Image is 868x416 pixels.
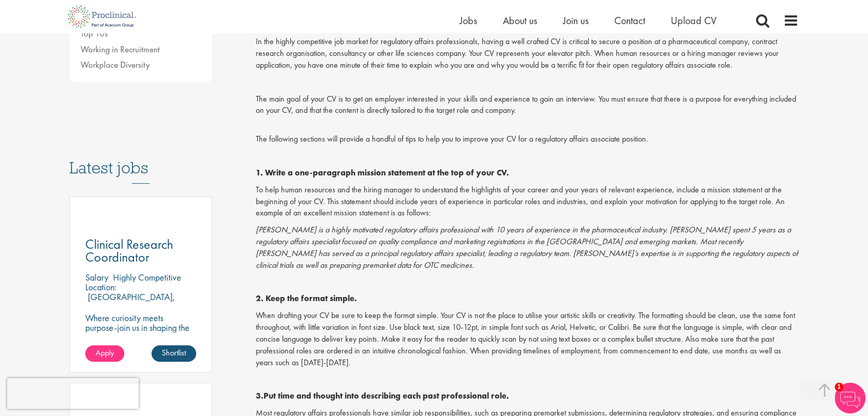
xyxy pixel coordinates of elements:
strong: 1. Write a one-paragraph mission statement at the top of your CV. [256,167,509,178]
a: Working in Recruitment [81,44,160,55]
p: Highly Competitive [113,271,181,283]
strong: 3.Put time and thought into describing each past professional rol [256,390,502,401]
span: Clinical Research Coordinator [85,235,173,266]
a: Workplace Diversity [81,59,150,70]
em: [PERSON_NAME] is a highly motivated regulatory affairs professional with 10 years of experience i... [256,224,798,270]
a: Jobs [460,14,477,27]
span: Salary [85,271,108,283]
a: Contact [614,14,645,27]
iframe: reCAPTCHA [7,378,139,409]
p: In the highly competitive job market for regulatory affairs professionals, having a well crafted ... [256,36,799,71]
span: Apply [96,347,114,358]
a: Join us [563,14,589,27]
a: Upload CV [671,14,716,27]
a: Apply [85,345,124,362]
p: The main goal of your CV is to get an employer interested in your skills and experience to gain a... [256,93,799,117]
p: [GEOGRAPHIC_DATA], [GEOGRAPHIC_DATA] [85,291,175,312]
strong: 2. Keep the format simple. [256,293,357,304]
a: About us [503,14,537,27]
a: Shortlist [152,345,196,362]
p: The following sections will provide a handful of tips to help you to improve your CV for a regula... [256,122,799,145]
img: Chatbot [835,383,865,413]
a: Top 10s [81,28,108,39]
span: 1 [835,383,843,391]
span: When drafting your CV be sure to keep the format simple. Your CV is not the place to utilise your... [256,310,795,367]
p: Where curiosity meets purpose-join us in shaping the future of science. [85,313,196,342]
a: Clinical Research Coordinator [85,238,196,264]
span: Location: [85,281,117,293]
span: To help human resources and the hiring manager to understand the highlights of your career and yo... [256,184,785,219]
h3: Latest jobs [69,133,212,184]
b: e. [502,390,509,401]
